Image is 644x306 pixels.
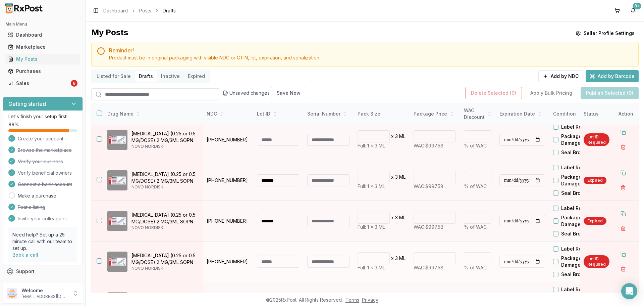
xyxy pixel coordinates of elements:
[414,265,443,270] span: WAC: $997.58
[207,177,249,184] p: [PHONE_NUMBER]
[561,124,595,130] label: Label Residue
[586,70,639,82] button: Add by Barcode
[163,7,176,14] span: Drafts
[8,80,69,87] div: Sales
[464,107,491,121] div: WAC Discount
[5,65,80,77] a: Purchases
[18,135,63,142] span: Create your account
[561,271,589,278] label: Seal Broken
[131,266,197,271] p: NOVO NORDISK
[5,21,80,27] h2: Main Menu
[561,286,595,293] label: Label Residue
[561,230,589,237] label: Seal Broken
[345,297,359,303] a: Terms
[71,80,77,87] div: 8
[358,224,385,230] span: Full: 1 x 3 ML
[414,224,443,230] span: WAC: $997.58
[391,174,394,180] p: x
[12,231,73,252] p: Need help? Set up a 25 minute call with our team to set up.
[131,144,197,149] p: NOVO NORDISK
[109,54,633,61] div: Product must be in original packaging with visible NDC or GTIN, lot, expiration, and serialization.
[207,258,249,265] p: [PHONE_NUMBER]
[362,297,378,303] a: Privacy
[103,7,128,14] a: Dashboard
[207,136,249,143] p: [PHONE_NUMBER]
[5,41,80,53] a: Marketplace
[3,66,83,77] button: Purchases
[3,78,83,89] button: Sales8
[103,7,176,14] nav: breadcrumb
[617,141,629,153] button: Delete
[135,71,157,82] button: Drafts
[8,44,77,50] div: Marketplace
[358,265,385,270] span: Full: 1 x 3 ML
[5,29,80,41] a: Dashboard
[584,177,606,184] div: Expired
[3,54,83,64] button: My Posts
[617,208,629,220] button: Duplicate
[395,255,398,262] p: 3
[16,280,39,287] span: Feedback
[633,3,641,9] div: 9+
[107,252,127,272] img: Ozempic (0.25 or 0.5 MG/DOSE) 2 MG/3ML SOPN
[580,103,613,125] th: Status
[584,217,606,225] div: Expired
[207,218,249,224] p: [PHONE_NUMBER]
[223,87,306,99] div: Unsaved changes
[184,71,209,82] button: Expired
[131,225,197,230] p: NOVO NORDISK
[307,111,350,117] div: Serial Number
[93,71,135,82] button: Listed for Sale
[107,170,127,190] img: Ozempic (0.25 or 0.5 MG/DOSE) 2 MG/3ML SOPN
[8,100,46,108] h3: Getting started
[8,32,77,38] div: Dashboard
[131,184,197,190] p: NOVO NORDISK
[131,212,197,225] p: [MEDICAL_DATA] (0.25 or 0.5 MG/DOSE) 2 MG/3ML SOPN
[561,164,595,171] label: Label Residue
[358,143,385,148] span: Full: 1 x 3 ML
[157,71,184,82] button: Inactive
[617,222,629,234] button: Delete
[628,5,639,16] button: 9+
[391,255,394,262] p: x
[561,214,599,228] label: Package Damaged
[414,143,443,148] span: WAC: $997.58
[8,121,19,128] span: 88 %
[18,204,45,211] span: Post a listing
[8,113,77,120] p: Let's finish your setup first!
[621,283,637,299] div: Open Intercom Messenger
[3,42,83,52] button: Marketplace
[18,192,56,199] a: Make a purchase
[464,224,487,230] span: % of WAC
[613,103,639,125] th: Action
[561,246,595,252] label: Label Residue
[3,265,83,277] button: Support
[414,183,443,189] span: WAC: $997.58
[3,277,83,290] button: Feedback
[561,149,589,156] label: Seal Broken
[107,211,127,231] img: Ozempic (0.25 or 0.5 MG/DOSE) 2 MG/3ML SOPN
[391,214,394,221] p: x
[207,111,249,117] div: NDC
[131,130,197,144] p: [MEDICAL_DATA] (0.25 or 0.5 MG/DOSE) 2 MG/3ML SOPN
[12,252,38,258] a: Book a call
[391,133,394,140] p: x
[399,174,406,180] p: ML
[538,70,583,82] button: Add by NDC
[139,7,151,14] a: Posts
[8,68,77,75] div: Purchases
[584,255,609,268] div: Lot ID Required
[561,190,589,196] label: Seal Broken
[131,171,197,184] p: [MEDICAL_DATA] (0.25 or 0.5 MG/DOSE) 2 MG/3ML SOPN
[18,181,72,188] span: Connect a bank account
[8,56,77,62] div: My Posts
[257,111,299,117] div: Lot ID
[395,133,398,140] p: 3
[271,87,306,99] button: Save Now
[358,183,385,189] span: Full: 1 x 3 ML
[18,147,72,154] span: Browse the marketplace
[5,53,80,65] a: My Posts
[21,294,68,299] p: [EMAIL_ADDRESS][DOMAIN_NAME]
[549,103,599,125] th: Condition
[464,143,487,148] span: % of WAC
